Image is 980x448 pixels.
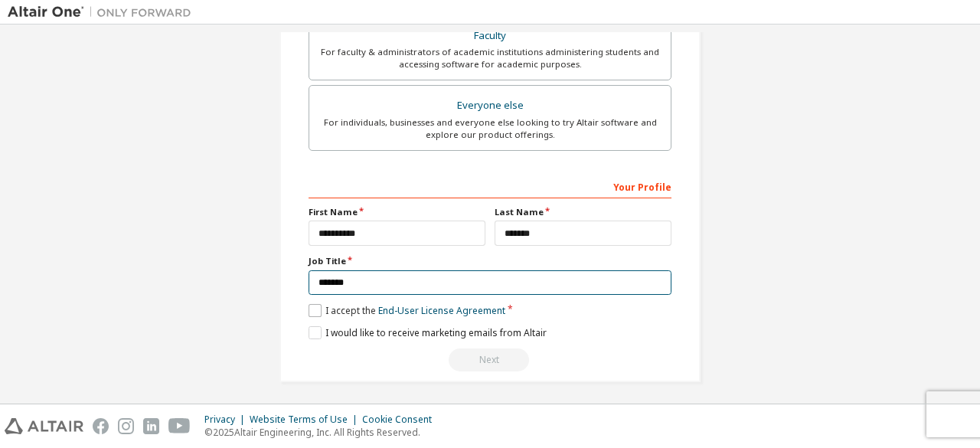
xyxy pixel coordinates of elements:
[318,95,661,116] div: Everyone else
[143,418,159,434] img: linkedin.svg
[93,418,109,434] img: facebook.svg
[318,25,661,47] div: Faculty
[309,206,485,218] label: First Name
[309,304,505,317] label: I accept the
[318,116,661,141] div: For individuals, businesses and everyone else looking to try Altair software and explore our prod...
[118,418,134,434] img: instagram.svg
[378,304,505,317] a: End-User License Agreement
[309,255,671,267] label: Job Title
[362,414,441,426] div: Cookie Consent
[495,206,671,218] label: Last Name
[309,174,671,198] div: Your Profile
[168,418,191,434] img: youtube.svg
[309,326,547,339] label: I would like to receive marketing emails from Altair
[8,5,199,20] img: Altair One
[309,348,671,371] div: Read and acccept EULA to continue
[318,46,661,70] div: For faculty & administrators of academic institutions administering students and accessing softwa...
[204,426,441,439] p: © 2025 Altair Engineering, Inc. All Rights Reserved.
[204,414,250,426] div: Privacy
[250,414,362,426] div: Website Terms of Use
[5,418,83,434] img: altair_logo.svg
